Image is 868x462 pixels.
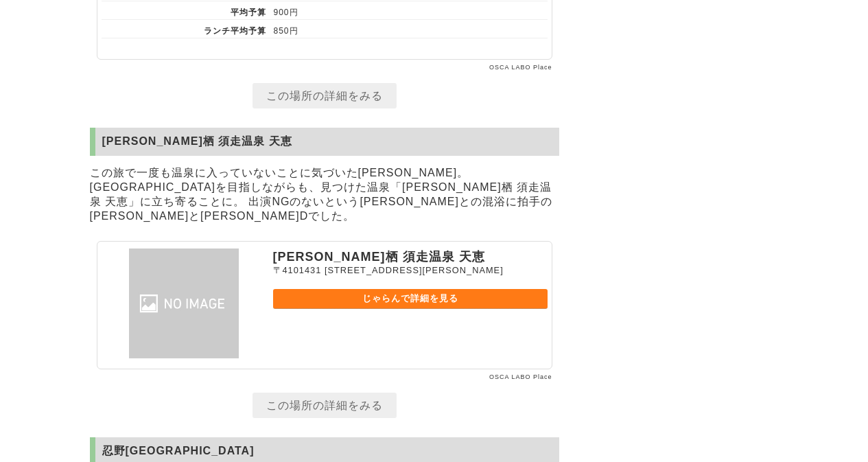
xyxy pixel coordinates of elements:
h2: [PERSON_NAME]栖 須走温泉 天恵 [90,128,559,156]
img: 時之栖 須走温泉 天恵 [102,249,266,358]
a: この場所の詳細をみる [253,83,397,108]
th: ランチ平均予算 [102,20,267,38]
a: じゃらんで詳細を見る [273,289,548,309]
td: 850円 [267,20,548,38]
a: OSCA LABO Place [489,373,552,380]
td: 900円 [267,1,548,20]
span: [STREET_ADDRESS][PERSON_NAME] [325,265,504,275]
p: この旅で一度も温泉に入っていないことに気づいた[PERSON_NAME]。 [GEOGRAPHIC_DATA]を目指しながらも、見つけた温泉「[PERSON_NAME]栖 須走温泉 天恵」に立ち... [90,163,559,227]
a: OSCA LABO Place [489,64,552,71]
th: 平均予算 [102,1,267,20]
a: この場所の詳細をみる [253,393,397,418]
p: [PERSON_NAME]栖 須走温泉 天恵 [273,249,548,265]
span: 〒4101431 [273,265,322,275]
